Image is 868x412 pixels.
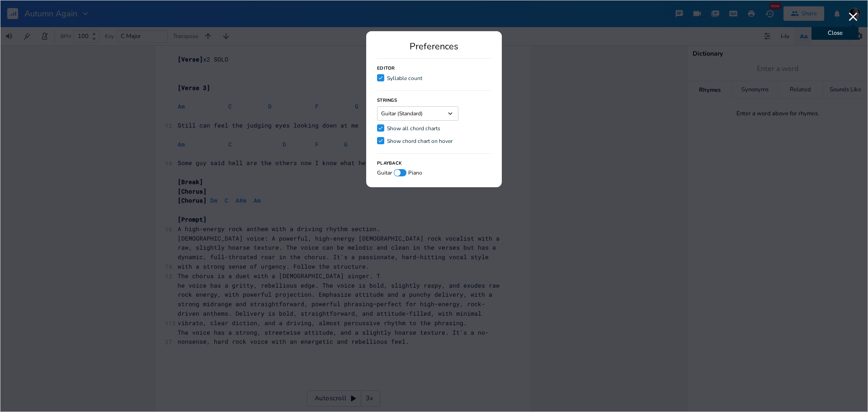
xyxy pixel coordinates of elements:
[387,138,453,144] div: Show chord chart on hover
[381,111,423,116] span: Guitar (Standard)
[387,76,422,81] div: Syllable count
[377,161,402,166] h3: Playback
[387,126,440,131] div: Show all chord charts
[377,66,395,71] h3: Editor
[408,170,422,175] span: Piano
[846,9,860,24] button: Close
[377,42,491,51] div: Preferences
[377,98,397,103] h3: Strings
[377,170,392,175] span: Guitar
